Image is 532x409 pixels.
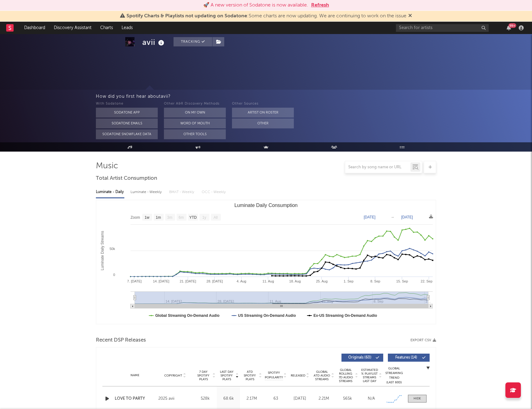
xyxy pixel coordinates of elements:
[131,215,140,220] text: Zoom
[232,108,294,118] button: Artist on Roster
[164,118,226,128] button: Word Of Mouth
[237,279,246,283] text: 4. Aug
[202,215,206,220] text: 1y
[507,25,511,30] button: 99+
[361,396,382,402] div: N/A
[155,313,220,318] text: Global Streaming On-Demand Audio
[167,215,173,220] text: 3m
[96,129,158,139] button: Sodatone Snowflake Data
[218,370,235,381] span: Last Day Spotify Plays
[238,313,296,318] text: US Streaming On-Demand Audio
[234,203,298,208] text: Luminate Daily Consumption
[337,396,358,402] div: 565k
[164,374,182,377] span: Copyright
[142,37,166,47] div: avii
[218,396,238,402] div: 68.6k
[145,215,150,220] text: 1w
[314,313,377,318] text: Ex-US Streaming On-Demand Audio
[291,374,305,377] span: Released
[426,299,431,303] text: 2…
[232,118,294,128] button: Other
[207,279,223,283] text: 28. [DATE]
[341,354,383,362] button: Originals(60)
[311,2,329,9] button: Refresh
[313,396,334,402] div: 2.21M
[115,396,155,402] a: LOVE TO PARTY
[115,373,155,378] div: Name
[96,175,157,182] span: Total Artist Consumption
[392,356,420,359] span: Features ( 14 )
[364,215,375,219] text: [DATE]
[117,22,137,34] a: Leads
[316,279,328,283] text: 25. Aug
[195,396,215,402] div: 528k
[195,370,212,381] span: 7 Day Spotify Plays
[127,14,247,19] span: Spotify Charts & Playlists not updating on Sodatone
[265,396,286,402] div: 63
[371,279,380,283] text: 8. Sep
[153,279,169,283] text: 14. [DATE]
[232,100,294,108] div: Other Sources
[96,187,124,197] div: Luminate - Daily
[401,215,413,219] text: [DATE]
[96,100,158,108] div: With Sodatone
[242,396,262,402] div: 2.17M
[361,368,378,383] span: Estimated % Playlist Streams Last Day
[421,279,432,283] text: 22. Sep
[396,279,408,283] text: 15. Sep
[203,2,308,9] div: 🚀 A new version of Sodatone is now available.
[127,14,406,19] span: : Some charts are now updating. We are continuing to work on the issue
[100,231,105,270] text: Luminate Daily Streams
[96,337,146,344] span: Recent DSP Releases
[391,215,394,219] text: →
[96,108,158,118] button: Sodatone App
[180,279,196,283] text: 21. [DATE]
[396,24,489,32] input: Search for artists
[158,395,192,403] div: 2025 avii
[242,370,258,381] span: ATD Spotify Plays
[290,396,310,402] div: [DATE]
[96,200,436,324] svg: Luminate Daily Consumption
[113,273,115,277] text: 0
[337,368,354,383] span: Global Rolling 7D Audio Streams
[345,356,374,359] span: Originals ( 60 )
[49,22,96,34] a: Discovery Assistant
[408,14,412,19] span: Dismiss
[164,108,226,118] button: On My Own
[174,37,212,46] button: Tracking
[156,215,161,220] text: 1m
[164,129,226,139] button: Other Tools
[127,279,142,283] text: 7. [DATE]
[385,366,403,385] div: Global Streaming Trend (Last 60D)
[96,118,158,128] button: Sodatone Emails
[289,279,301,283] text: 18. Aug
[508,23,516,28] div: 99 +
[96,22,117,34] a: Charts
[344,279,354,283] text: 1. Sep
[213,215,217,220] text: All
[164,100,226,108] div: Other A&R Discovery Methods
[388,354,430,362] button: Features(14)
[131,187,163,197] div: Luminate - Weekly
[96,93,532,100] div: How did you first hear about avii ?
[263,279,274,283] text: 11. Aug
[265,371,283,380] span: Spotify Popularity
[189,215,197,220] text: YTD
[109,247,115,251] text: 50k
[345,165,410,170] input: Search by song name or URL
[20,22,49,34] a: Dashboard
[410,338,436,342] button: Export CSV
[179,215,184,220] text: 6m
[313,370,330,381] span: Global ATD Audio Streams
